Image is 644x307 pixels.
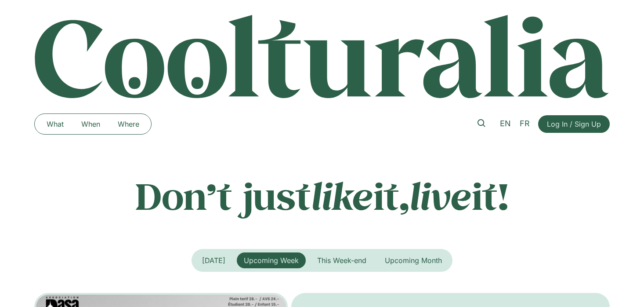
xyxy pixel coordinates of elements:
[38,117,148,131] nav: Menu
[500,119,511,128] span: EN
[547,119,601,129] span: Log In / Sign Up
[202,256,225,265] span: [DATE]
[515,117,534,130] a: FR
[109,117,148,131] a: Where
[496,117,515,130] a: EN
[311,171,373,220] em: like
[38,117,72,131] a: What
[538,115,610,133] a: Log In / Sign Up
[317,256,366,265] span: This Week-end
[520,119,530,128] span: FR
[244,256,299,265] span: Upcoming Week
[34,174,610,218] p: Don’t just it, it!
[385,256,442,265] span: Upcoming Month
[409,171,472,220] em: live
[72,117,109,131] a: When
